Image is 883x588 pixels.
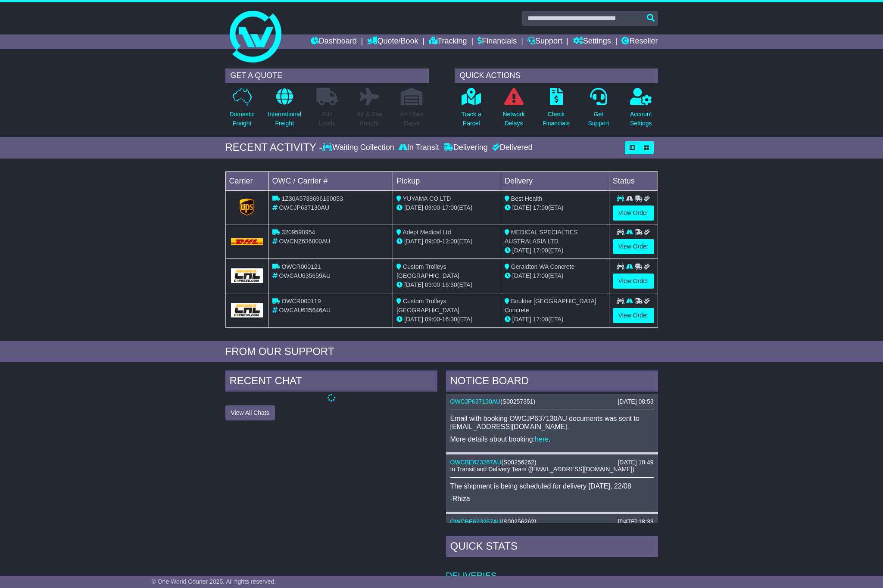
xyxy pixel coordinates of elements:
p: Email with booking OWCJP637130AU documents was sent to [EMAIL_ADDRESS][DOMAIN_NAME]. [450,414,654,431]
span: 12:00 [442,238,457,245]
a: Settings [573,34,611,49]
span: OWCJP637130AU [279,204,329,211]
span: 09:00 [425,204,440,211]
div: [DATE] 18:49 [618,459,653,466]
span: 17:00 [533,316,548,323]
span: Best Health [511,195,542,202]
span: [DATE] [404,316,423,323]
a: Support [527,34,562,49]
span: [DATE] [512,204,531,211]
a: InternationalFreight [268,87,302,133]
span: [DATE] [512,316,531,323]
span: 17:00 [533,272,548,279]
a: OWCBE623267AU [450,459,502,466]
button: View All Chats [225,405,275,420]
span: Custom Trolleys [GEOGRAPHIC_DATA] [396,298,459,314]
span: [DATE] [404,204,423,211]
td: OWC / Carrier # [268,171,393,190]
p: Check Financials [543,110,570,128]
a: OWCJP637130AU [450,398,501,405]
span: 3209598954 [281,229,315,236]
div: - (ETA) [396,203,497,212]
a: NetworkDelays [502,87,525,133]
span: OWCAU635646AU [279,307,331,314]
p: Domestic Freight [229,110,254,128]
a: here [535,436,549,443]
p: International Freight [268,110,301,128]
div: NOTICE BOARD [446,370,658,394]
img: GetCarrierServiceLogo [231,268,263,283]
span: OWCAU635659AU [279,272,331,279]
div: Quick Stats [446,536,658,559]
div: (ETA) [505,315,605,324]
span: S00256262 [503,459,534,466]
span: 09:00 [425,238,440,245]
div: QUICK ACTIONS [455,68,658,83]
div: RECENT CHAT [225,370,437,394]
div: (ETA) [505,246,605,255]
div: Delivering [441,143,490,152]
img: DHL.png [231,238,263,245]
span: [DATE] [404,281,423,288]
span: OWCR000119 [281,298,321,305]
a: Dashboard [311,34,357,49]
div: Delivered [490,143,533,152]
span: 1Z30A5738696160053 [281,195,343,202]
p: Account Settings [630,110,652,128]
span: 16:30 [442,316,457,323]
div: ( ) [450,518,654,526]
span: 17:00 [533,204,548,211]
span: 09:00 [425,281,440,288]
td: Delivery [501,171,609,190]
div: - (ETA) [396,315,497,324]
td: Deliveries [446,559,658,581]
span: [DATE] [512,272,531,279]
span: 16:30 [442,281,457,288]
p: Track a Parcel [462,110,481,128]
a: AccountSettings [630,87,652,133]
span: [DATE] [512,247,531,254]
td: Carrier [225,171,268,190]
p: More details about booking: . [450,435,654,443]
p: Air & Sea Freight [357,110,382,128]
span: OWCNZ636800AU [279,238,330,245]
span: YUYAMA CO LTD [403,195,451,202]
span: Boulder [GEOGRAPHIC_DATA] Concrete [505,298,596,314]
span: Adept Medical Ltd [402,229,451,236]
a: View Order [613,308,654,323]
div: ( ) [450,459,654,466]
img: GetCarrierServiceLogo [231,303,263,317]
a: DomesticFreight [229,87,255,133]
div: (ETA) [505,271,605,280]
a: Tracking [429,34,467,49]
span: 17:00 [533,247,548,254]
span: S00256262 [503,518,534,525]
div: ( ) [450,398,654,405]
a: Quote/Book [367,34,418,49]
div: [DATE] 08:53 [618,398,653,405]
p: -Rhiza [450,495,654,503]
a: View Order [613,205,654,221]
a: View Order [613,274,654,289]
td: Pickup [393,171,501,190]
p: Full Loads [316,110,338,128]
img: GetCarrierServiceLogo [240,199,254,216]
div: GET A QUOTE [225,68,429,83]
span: 17:00 [442,204,457,211]
a: Financials [477,34,517,49]
a: View Order [613,239,654,254]
p: Air / Sea Depot [400,110,424,128]
div: FROM OUR SUPPORT [225,345,658,358]
div: - (ETA) [396,280,497,289]
span: [DATE] [404,238,423,245]
a: OWCBE623267AU [450,518,502,525]
span: Geraldton WA Concrete [511,263,574,270]
a: Track aParcel [461,87,482,133]
span: 09:00 [425,316,440,323]
a: Reseller [621,34,658,49]
a: GetSupport [587,87,609,133]
span: © One World Courier 2025. All rights reserved. [152,578,276,585]
p: The shipment is being scheduled for delivery [DATE], 22/08 [450,482,654,490]
span: S00257351 [502,398,534,405]
span: MEDICAL SPECIALTIES AUSTRALASIA LTD [505,229,578,245]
